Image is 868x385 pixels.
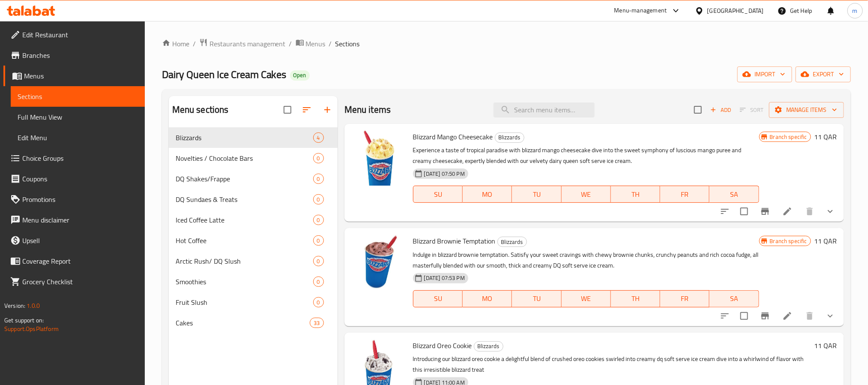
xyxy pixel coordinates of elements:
[3,210,145,230] a: Menu disclaimer
[565,292,608,305] span: WE
[709,290,759,307] button: SA
[176,215,313,225] span: Iced Coffee Latte
[169,230,338,251] div: Hot Coffee0
[176,174,313,184] div: DQ Shakes/Frappe
[497,237,527,247] div: Blizzards
[176,297,313,307] span: Fruit Slush
[413,339,472,352] span: Blizzard Oreo Cookie
[162,38,851,49] nav: breadcrumb
[3,45,145,66] a: Branches
[421,170,468,178] span: [DATE] 07:50 PM
[782,311,793,321] a: Edit menu item
[24,71,138,81] span: Menus
[11,86,145,107] a: Sections
[22,174,138,184] span: Coupons
[296,99,317,120] span: Sort sections
[313,174,324,184] div: items
[611,290,660,307] button: TH
[744,69,785,80] span: import
[199,38,286,49] a: Restaurants management
[707,103,734,117] button: Add
[825,311,835,321] svg: Show Choices
[313,256,324,266] div: items
[614,188,657,201] span: TH
[314,196,323,204] span: 0
[664,188,706,201] span: FR
[796,66,851,82] button: export
[18,132,138,143] span: Edit Menu
[799,306,820,326] button: delete
[176,318,310,328] span: Cakes
[176,132,313,143] span: Blizzards
[278,101,296,119] span: Select all sections
[413,235,496,247] span: Blizzard Brownie Temptation
[417,188,459,201] span: SU
[3,271,145,292] a: Grocery Checklist
[766,133,811,141] span: Branch specific
[169,124,338,337] nav: Menu sections
[3,24,145,45] a: Edit Restaurant
[314,278,323,286] span: 0
[660,186,709,203] button: FR
[3,189,145,210] a: Promotions
[515,292,558,305] span: TU
[3,66,145,86] a: Menus
[169,271,338,292] div: Smoothies0
[421,274,468,282] span: [DATE] 07:53 PM
[314,154,323,162] span: 0
[4,300,25,311] span: Version:
[169,210,338,230] div: Iced Coffee Latte0
[614,292,657,305] span: TH
[22,194,138,205] span: Promotions
[802,69,844,80] span: export
[176,277,313,287] div: Smoothies
[474,341,503,352] div: Blizzards
[562,290,611,307] button: WE
[614,6,667,16] div: Menu-management
[474,341,503,351] span: Blizzards
[11,127,145,148] a: Edit Menu
[27,300,40,311] span: 1.0.0
[715,201,735,222] button: sort-choices
[351,131,406,186] img: Blizzard Mango Cheesecake
[176,194,313,205] span: DQ Sundaes & Treats
[3,251,145,271] a: Coverage Report
[825,206,835,217] svg: Show Choices
[313,235,324,246] div: items
[755,201,775,222] button: Branch-specific-item
[495,132,524,142] span: Blizzards
[176,256,313,266] div: Arctic Rush/ DQ Slush
[814,340,837,352] h6: 11 QAR
[314,134,323,142] span: 4
[782,206,793,217] a: Edit menu item
[169,168,338,189] div: DQ Shakes/Frappe0
[466,292,509,305] span: MO
[290,72,310,79] span: Open
[413,186,463,203] button: SU
[776,105,837,115] span: Manage items
[314,257,323,265] span: 0
[162,39,189,49] a: Home
[494,102,595,117] input: search
[310,319,323,327] span: 33
[290,70,310,81] div: Open
[22,153,138,163] span: Choice Groups
[498,237,527,247] span: Blizzards
[289,39,292,49] li: /
[413,354,811,375] p: Introducing our blizzard oreo cookie a delightful blend of crushed oreo cookies swirled into crea...
[351,235,406,290] img: Blizzard Brownie Temptation
[22,235,138,246] span: Upsell
[664,292,706,305] span: FR
[3,230,145,251] a: Upsell
[176,153,313,163] span: Novelties / Chocolate Bars
[169,292,338,313] div: Fruit Slush0
[3,148,145,168] a: Choice Groups
[296,38,326,49] a: Menus
[709,105,732,115] span: Add
[853,6,858,15] span: m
